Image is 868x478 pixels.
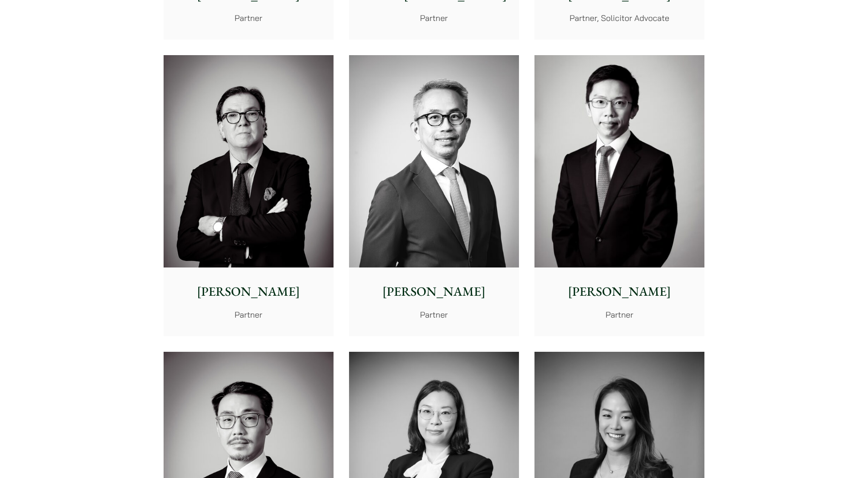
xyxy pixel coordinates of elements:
[542,308,697,321] p: Partner
[542,12,697,24] p: Partner, Solicitor Advocate
[171,282,326,301] p: [PERSON_NAME]
[349,55,519,337] a: [PERSON_NAME] Partner
[534,55,704,268] img: Henry Ma photo
[534,55,704,337] a: Henry Ma photo [PERSON_NAME] Partner
[356,12,512,24] p: Partner
[542,282,697,301] p: [PERSON_NAME]
[171,308,326,321] p: Partner
[356,308,512,321] p: Partner
[171,12,326,24] p: Partner
[356,282,512,301] p: [PERSON_NAME]
[164,55,334,337] a: [PERSON_NAME] Partner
